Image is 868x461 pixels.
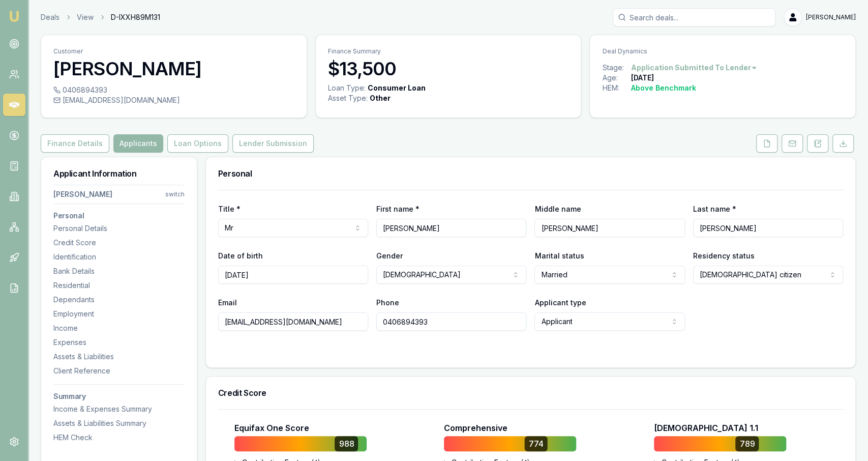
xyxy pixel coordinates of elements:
a: View [77,12,94,22]
a: Lender Submission [230,134,316,153]
div: Personal Details [53,223,185,234]
div: 0406894393 [53,85,294,95]
div: 774 [525,436,548,451]
div: Employment [53,309,185,319]
div: switch [165,190,185,198]
div: Above Benchmark [631,83,696,93]
h3: [PERSON_NAME] [53,59,294,79]
button: Finance Details [41,134,109,153]
div: HEM: [602,83,631,93]
button: Loan Options [167,134,228,153]
div: Bank Details [53,266,185,276]
span: [PERSON_NAME] [806,13,856,21]
div: Dependants [53,295,185,305]
nav: breadcrumb [41,12,160,22]
button: Lender Submission [232,134,314,153]
button: Applicants [113,134,163,153]
input: DD/MM/YYYY [218,266,368,284]
label: Gender [376,251,403,260]
label: First name * [376,205,420,213]
div: Assets & Liabilities Summary [53,418,185,428]
div: Loan Type: [328,83,366,93]
a: Deals [41,12,59,22]
div: Age: [602,73,631,83]
a: Loan Options [165,134,230,153]
label: Phone [376,298,399,307]
p: Finance Summary [328,47,569,55]
div: Consumer Loan [368,83,426,93]
div: Income & Expenses Summary [53,404,185,414]
div: [EMAIL_ADDRESS][DOMAIN_NAME] [53,95,294,105]
p: Deal Dynamics [602,47,843,55]
input: 0431 234 567 [376,312,526,331]
span: D-IXXH89M131 [111,12,160,22]
div: 988 [335,436,358,451]
div: Asset Type : [328,93,368,103]
input: Search deals [613,8,775,26]
label: Marital status [534,251,584,260]
label: Email [218,298,237,307]
h3: $13,500 [328,59,569,79]
button: Application Submitted To Lender [631,63,758,73]
div: Identification [53,252,185,262]
h3: Credit Score [218,389,843,397]
h3: Personal [218,169,843,178]
label: Title * [218,205,241,213]
label: Applicant type [534,298,586,307]
div: [DATE] [631,73,653,83]
label: Residency status [693,251,755,260]
div: [PERSON_NAME] [53,189,112,199]
div: HEM Check [53,433,185,443]
p: [DEMOGRAPHIC_DATA] 1.1 [654,422,758,434]
div: Income [53,323,185,333]
p: Customer [53,47,294,55]
div: Expenses [53,337,185,348]
h3: Summary [53,393,185,400]
a: Finance Details [41,134,111,153]
label: Last name * [693,205,736,213]
label: Middle name [534,205,581,213]
div: Other [370,93,391,103]
label: Date of birth [218,251,263,260]
div: Assets & Liabilities [53,352,185,362]
div: Stage: [602,63,631,73]
div: Credit Score [53,238,185,248]
p: Comprehensive [444,422,507,434]
p: Equifax One Score [234,422,309,434]
div: 789 [735,436,759,451]
img: emu-icon-u.png [8,10,20,22]
h3: Applicant Information [53,169,185,178]
h3: Personal [53,212,185,219]
div: Residential [53,280,185,291]
a: Applicants [111,134,165,153]
div: Client Reference [53,366,185,376]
